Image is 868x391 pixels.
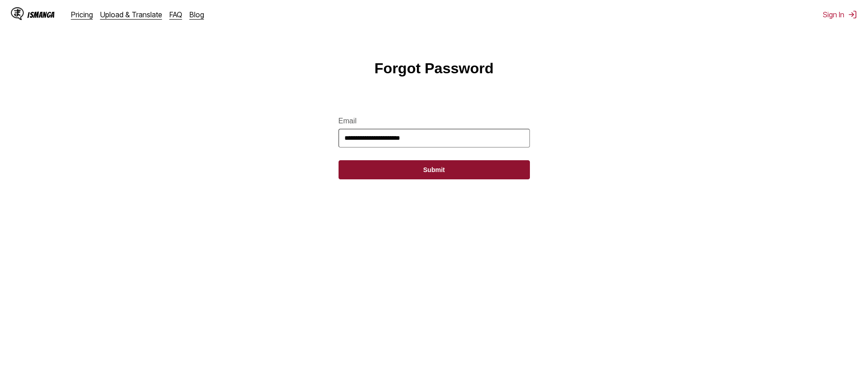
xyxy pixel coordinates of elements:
[823,10,857,19] button: Sign In
[339,160,530,179] button: Submit
[848,10,857,19] img: Sign out
[375,60,493,77] h1: Forgot Password
[71,10,93,19] a: Pricing
[339,117,530,125] label: Email
[11,7,24,20] img: IsManga Logo
[11,7,71,22] a: IsManga LogoIsManga
[100,10,162,19] a: Upload & Translate
[27,10,55,19] div: IsManga
[190,10,204,19] a: Blog
[169,10,182,19] a: FAQ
